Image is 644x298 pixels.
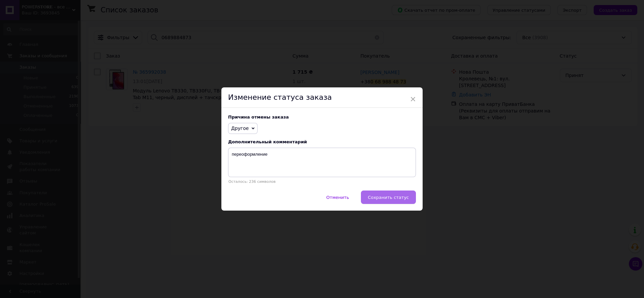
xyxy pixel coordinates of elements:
span: Сохранить статус [368,195,409,200]
span: Отменить [326,195,349,200]
div: Причина отмены заказа [228,115,416,120]
button: Сохранить статус [361,191,416,204]
p: Осталось: 236 символов [228,179,416,184]
span: × [410,93,416,105]
div: Изменение статуса заказа [221,87,423,108]
div: Дополнительный комментарий [228,139,416,144]
button: Отменить [319,191,356,204]
span: Другое [231,126,249,131]
textarea: переоформление [228,148,416,177]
